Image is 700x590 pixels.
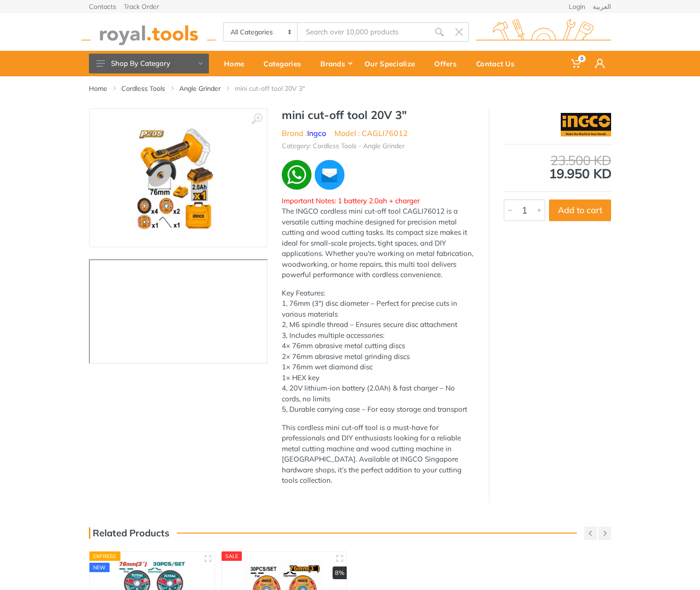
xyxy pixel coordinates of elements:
[549,199,611,221] button: Add to cart
[578,55,586,62] span: 0
[282,108,475,122] h1: mini cut-off tool 20V 3"
[89,551,120,561] div: Express
[469,51,527,76] a: Contact Us
[334,128,408,139] li: Model : CAGLI76012
[282,196,420,205] span: Important Notes: 1 battery 2.0ah + charger
[235,84,319,93] li: mini cut-off tool 20V 3"
[561,113,611,136] img: Ingco
[179,84,221,93] a: Angle Grinder
[124,3,159,10] a: Track Order
[476,19,611,45] img: royal.tools Logo
[469,54,527,73] div: Contact Us
[504,154,611,167] div: 23.500 KD
[282,141,405,151] li: Category: Cordless Tools - Angle Grinder
[81,19,216,45] img: royal.tools Logo
[89,3,116,10] a: Contacts
[298,22,430,42] input: Site search
[89,563,110,572] div: new
[358,51,428,76] a: Our Specialize
[89,84,611,93] nav: breadcrumb
[504,154,611,180] div: 19.950 KD
[121,84,165,93] a: Cordless Tools
[358,54,428,73] div: Our Specialize
[222,551,242,561] div: SALE
[119,119,238,237] img: Royal Tools - mini cut-off tool 20V 3
[307,128,326,138] a: Ingco
[282,160,311,190] img: wa.webp
[257,51,314,76] a: Categories
[333,566,347,580] div: 8%
[314,54,358,73] div: Brands
[282,206,475,280] p: The INGCO cordless mini cut-off tool CAGLI76012 is a versatile cutting machine designed for preci...
[428,54,469,73] div: Offers
[313,159,346,191] img: ma.webp
[282,288,475,415] p: Key Features: 1, 76mm (3") disc diameter – Perfect for precise cuts in various materials 2, M6 sp...
[217,54,257,73] div: Home
[89,527,169,539] h3: Related Products
[257,54,314,73] div: Categories
[282,423,475,486] p: This cordless mini cut-off tool is a must-have for professionals and DIY enthusiasts looking for ...
[565,51,589,76] a: 0
[593,3,611,10] a: العربية
[428,51,469,76] a: Offers
[282,128,326,139] li: Brand :
[569,3,585,10] a: Login
[217,51,257,76] a: Home
[89,54,209,73] button: Shop By Category
[89,84,107,93] a: Home
[224,23,298,41] select: Category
